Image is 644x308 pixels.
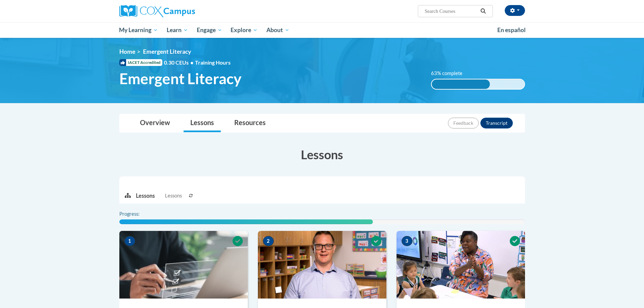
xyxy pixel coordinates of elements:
img: Course Image [258,231,386,299]
span: 3 [402,236,412,246]
label: 63% complete [431,70,470,77]
button: Search [478,7,488,15]
a: About [262,22,294,38]
button: Transcript [480,118,513,128]
span: Learn [167,26,188,34]
label: Progress: [119,210,158,218]
a: Overview [133,114,177,132]
span: Engage [197,26,222,34]
span: 0.30 CEUs [164,59,195,66]
img: Cox Campus [119,5,195,17]
div: 63% complete [432,79,490,89]
span: Lessons [165,192,182,199]
a: Resources [228,114,272,132]
span: My Learning [119,26,158,34]
span: • [190,59,193,66]
span: Emergent Literacy [143,48,191,55]
p: Lessons [136,192,155,199]
span: 1 [124,236,135,246]
a: Cox Campus [119,5,248,17]
a: My Learning [115,22,163,38]
div: Main menu [109,22,535,38]
a: Home [119,48,135,55]
img: Course Image [397,231,525,299]
span: About [266,26,289,34]
h3: Lessons [119,146,525,163]
a: Engage [192,22,226,38]
a: Lessons [184,114,221,132]
a: En español [493,23,530,37]
img: Course Image [119,231,248,299]
span: IACET Accredited [119,59,162,66]
span: Explore [231,26,258,34]
button: Feedback [448,118,479,128]
span: Emergent Literacy [119,70,241,88]
span: 2 [263,236,274,246]
span: Training Hours [195,59,231,66]
a: Learn [162,22,192,38]
a: Explore [226,22,262,38]
button: Account Settings [505,5,525,16]
span: En español [497,26,526,33]
input: Search Courses [424,7,478,15]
